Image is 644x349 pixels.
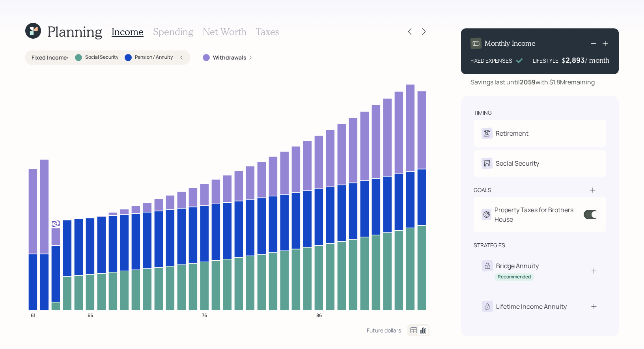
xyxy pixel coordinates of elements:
[496,159,539,168] div: Social Security
[498,274,531,280] div: Recommended
[153,26,193,37] h3: Spending
[213,54,246,62] label: Withdrawals
[88,312,93,318] tspan: 66
[474,186,491,194] div: goals
[135,54,173,61] label: Pension / Annuity
[485,39,536,48] h4: Monthly Income
[112,26,144,37] h3: Income
[470,56,512,65] div: FIXED EXPENSES
[496,261,539,271] div: Bridge Annuity
[470,77,595,87] div: Savings last until with $1.8M remaining
[85,54,118,61] label: Social Security
[533,56,558,65] div: LIFESTYLE
[316,312,322,318] tspan: 86
[585,56,609,65] h4: / month
[256,26,279,37] h3: Taxes
[31,312,35,318] tspan: 61
[496,129,528,138] div: Retirement
[496,302,567,311] div: Lifetime Income Annuity
[367,327,401,334] div: Future dollars
[47,23,102,40] h1: Planning
[474,109,492,117] div: timing
[520,78,536,86] b: 2059
[32,54,69,62] label: Fixed Income :
[562,56,566,65] h4: $
[566,55,585,65] div: 2,893
[203,26,246,37] h3: Net Worth
[202,312,207,318] tspan: 76
[495,205,584,224] div: Property Taxes for Brothers House
[474,241,505,249] div: strategies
